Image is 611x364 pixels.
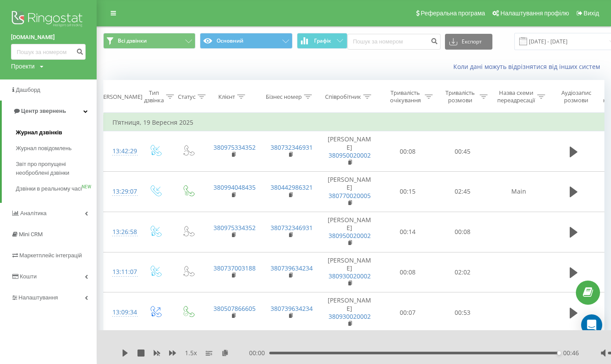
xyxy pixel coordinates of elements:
[266,93,302,101] div: Бізнес номер
[314,38,331,44] span: Графік
[435,212,490,252] td: 00:08
[319,292,380,333] td: [PERSON_NAME]
[19,231,43,238] span: Mini CRM
[112,263,130,281] div: 13:11:07
[16,160,92,177] span: Звіт про пропущені необроблені дзвінки
[435,131,490,172] td: 00:45
[112,143,130,160] div: 13:42:29
[329,191,371,200] a: 380770020005
[271,223,313,232] a: 380732346931
[98,93,142,101] div: [PERSON_NAME]
[297,33,347,49] button: Графік
[16,144,72,153] span: Журнал повідомлень
[380,172,435,212] td: 00:15
[380,252,435,292] td: 00:08
[271,143,313,151] a: 380732346931
[329,312,371,321] a: 380930020002
[213,183,256,191] a: 380994048435
[18,294,58,301] span: Налаштування
[584,10,599,17] span: Вихід
[213,143,256,151] a: 380975334352
[16,156,97,181] a: Звіт про пропущені необроблені дзвінки
[11,9,86,31] img: Ringostat logo
[112,183,130,200] div: 13:29:07
[500,10,569,17] span: Налаштування профілю
[144,89,164,104] div: Тип дзвінка
[20,210,47,216] span: Аналiтика
[319,212,380,252] td: [PERSON_NAME]
[16,181,97,197] a: Дзвінки в реальному часіNEW
[103,33,195,49] button: Всі дзвінки
[271,183,313,191] a: 380442986321
[16,86,40,93] span: Дашборд
[421,10,485,17] span: Реферальна програма
[319,172,380,212] td: [PERSON_NAME]
[2,101,97,122] a: Центр звернень
[11,44,86,60] input: Пошук за номером
[16,128,62,137] span: Журнал дзвінків
[329,231,371,240] a: 380950020002
[380,131,435,172] td: 00:08
[118,37,147,44] span: Всі дзвінки
[555,89,597,104] div: Аудіозапис розмови
[20,273,36,280] span: Кошти
[21,108,66,114] span: Центр звернень
[218,93,235,101] div: Клієнт
[435,292,490,333] td: 00:53
[319,131,380,172] td: [PERSON_NAME]
[178,93,195,101] div: Статус
[435,172,490,212] td: 02:45
[443,89,477,104] div: Тривалість розмови
[185,349,197,357] span: 1.5 x
[490,172,547,212] td: Main
[112,223,130,241] div: 13:26:58
[325,93,361,101] div: Співробітник
[380,292,435,333] td: 00:07
[347,34,441,50] input: Пошук за номером
[16,125,97,141] a: Журнал дзвінків
[497,89,535,104] div: Назва схеми переадресації
[445,34,492,50] button: Експорт
[581,314,602,335] div: Open Intercom Messenger
[388,89,423,104] div: Тривалість очікування
[19,252,82,259] span: Маркетплейс інтеграцій
[557,351,561,355] div: Accessibility label
[329,272,371,280] a: 380930020002
[213,223,256,232] a: 380975334352
[435,252,490,292] td: 02:02
[453,62,604,71] a: Коли дані можуть відрізнятися вiд інших систем
[11,62,35,71] div: Проекти
[380,212,435,252] td: 00:14
[16,184,82,193] span: Дзвінки в реальному часі
[271,264,313,272] a: 380739634234
[563,349,579,357] span: 00:46
[213,264,256,272] a: 380737003188
[249,349,269,357] span: 00:00
[319,252,380,292] td: [PERSON_NAME]
[16,141,97,156] a: Журнал повідомлень
[200,33,292,49] button: Основний
[112,304,130,321] div: 13:09:34
[213,304,256,313] a: 380507866605
[11,33,86,42] a: [DOMAIN_NAME]
[329,151,371,159] a: 380950020002
[271,304,313,313] a: 380739634234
